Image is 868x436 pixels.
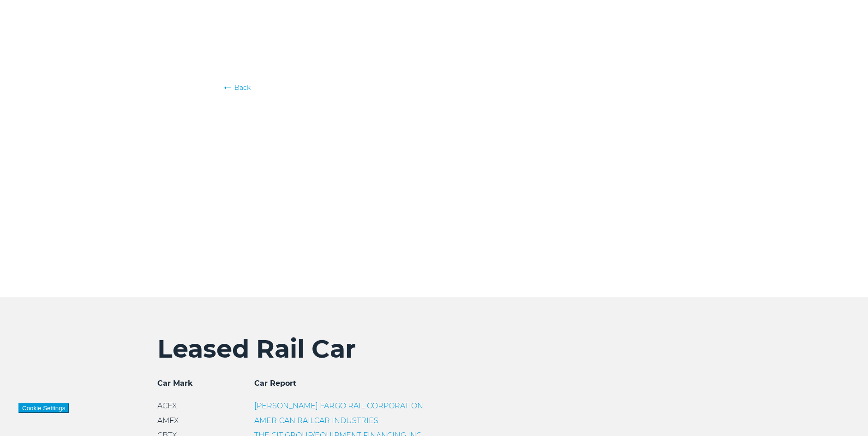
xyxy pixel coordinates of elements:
a: Back [224,83,644,92]
span: AMFX [157,416,179,425]
a: [PERSON_NAME] FARGO RAIL CORPORATION [254,401,423,410]
span: ACFX [157,401,177,410]
h2: Leased Rail Car [157,334,711,364]
a: AMERICAN RAILCAR INDUSTRIES [254,416,378,425]
span: Car Report [254,379,296,388]
button: Cookie Settings [18,403,69,413]
span: Car Mark [157,379,193,388]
